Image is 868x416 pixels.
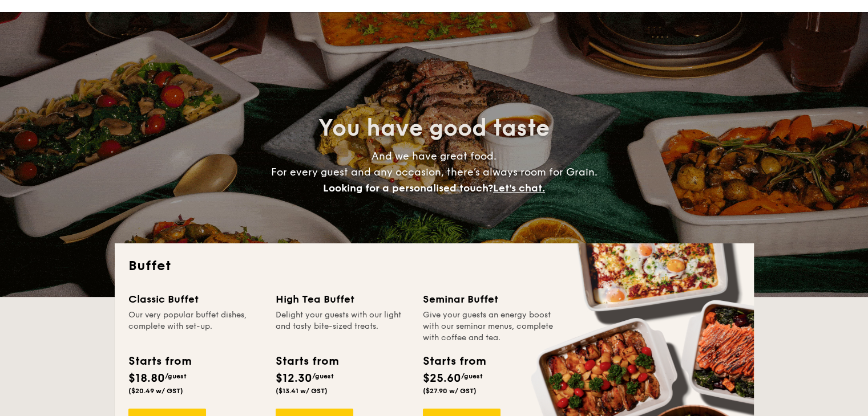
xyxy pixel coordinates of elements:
[423,291,556,307] div: Seminar Buffet
[276,372,312,385] span: $12.30
[128,353,191,370] div: Starts from
[423,387,477,395] span: ($27.90 w/ GST)
[461,372,483,380] span: /guest
[165,372,187,380] span: /guest
[128,257,740,275] h2: Buffet
[128,291,262,307] div: Classic Buffet
[128,309,262,344] div: Our very popular buffet dishes, complete with set-up.
[423,372,461,385] span: $25.60
[423,309,556,344] div: Give your guests an energy boost with our seminar menus, complete with coffee and tea.
[271,150,597,194] span: And we have great food. For every guest and any occasion, there’s always room for Grain.
[276,309,409,344] div: Delight your guests with our light and tasty bite-sized treats.
[276,291,409,307] div: High Tea Buffet
[128,387,183,395] span: ($20.49 w/ GST)
[128,372,165,385] span: $18.80
[423,353,485,370] div: Starts from
[312,372,334,380] span: /guest
[276,387,328,395] span: ($13.41 w/ GST)
[276,353,338,370] div: Starts from
[318,115,550,142] span: You have good taste
[493,182,545,194] span: Let's chat.
[323,182,493,194] span: Looking for a personalised touch?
